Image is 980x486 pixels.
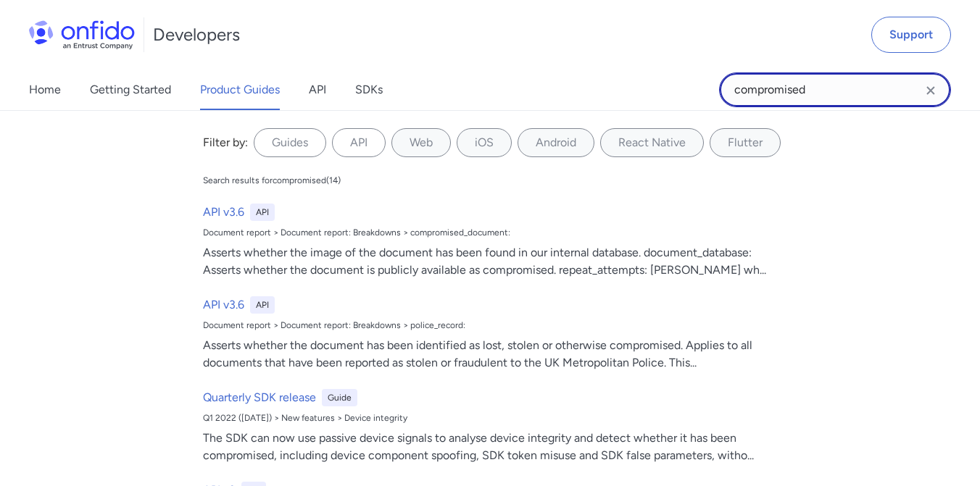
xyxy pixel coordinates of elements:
[203,412,789,424] div: Q1 2022 ([DATE]) > New features > Device integrity
[322,389,357,406] div: Guide
[90,70,171,110] a: Getting Started
[203,430,789,464] div: The SDK can now use passive device signals to analyse device integrity and detect whether it has ...
[197,383,794,470] a: Quarterly SDK releaseGuideQ1 2022 ([DATE]) > New features > Device integrityThe SDK can now use p...
[29,20,135,49] img: Onfido Logo
[203,389,316,406] h6: Quarterly SDK release
[391,128,451,157] label: Web
[355,70,383,110] a: SDKs
[203,319,789,331] div: Document report > Document report: Breakdowns > police_record:
[203,175,341,186] div: Search results for compromised ( 14 )
[197,198,794,285] a: API v3.6APIDocument report > Document report: Breakdowns > compromised_document:Asserts whether t...
[203,204,244,221] h6: API v3.6
[922,82,939,99] svg: Clear search field button
[29,70,61,110] a: Home
[203,337,789,372] div: Asserts whether the document has been identified as lost, stolen or otherwise compromised. Applie...
[250,204,275,221] div: API
[254,128,326,157] label: Guides
[710,128,781,157] label: Flutter
[518,128,594,157] label: Android
[457,128,512,157] label: iOS
[197,290,794,377] a: API v3.6APIDocument report > Document report: Breakdowns > police_record:Asserts whether the docu...
[203,296,244,314] h6: API v3.6
[200,70,280,110] a: Product Guides
[309,70,326,110] a: API
[153,23,240,46] h1: Developers
[250,296,275,314] div: API
[600,128,704,157] label: React Native
[203,244,789,279] div: Asserts whether the image of the document has been found in our internal database. document_datab...
[871,17,951,53] a: Support
[332,128,386,157] label: API
[203,134,248,151] div: Filter by:
[719,72,951,107] input: Onfido search input field
[203,227,789,238] div: Document report > Document report: Breakdowns > compromised_document:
